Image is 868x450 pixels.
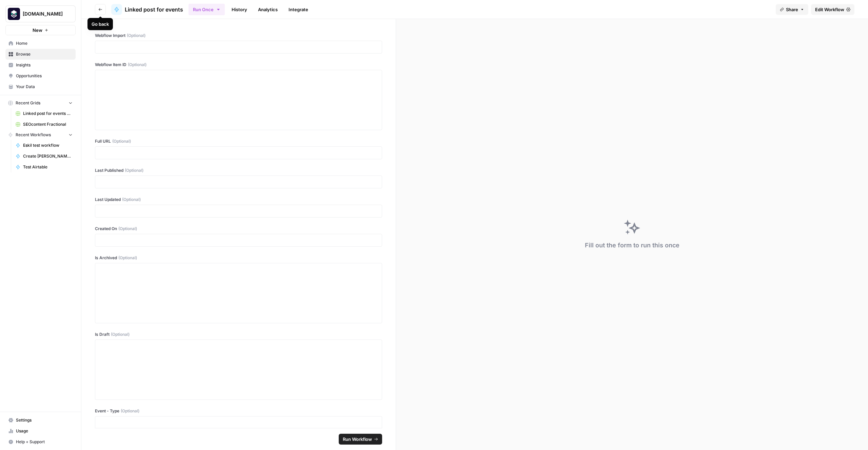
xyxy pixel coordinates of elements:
[585,241,679,250] div: Fill out the form to run this once
[5,5,76,22] button: Workspace: Platformengineering.org
[343,436,372,443] span: Run Workflow
[5,415,76,426] a: Settings
[92,21,109,27] div: Go back
[16,100,40,106] span: Recent Grids
[16,62,73,68] span: Insights
[33,27,42,34] span: New
[5,130,76,140] button: Recent Workflows
[23,142,73,148] span: Eskil test workflow
[127,33,145,39] span: (Optional)
[111,331,130,337] span: (Optional)
[95,331,382,337] label: Is Draft
[776,4,808,15] button: Share
[23,121,73,127] span: SEOcontent Fractional
[112,138,131,144] span: (Optional)
[122,197,141,203] span: (Optional)
[95,167,382,173] label: Last Published
[13,162,76,172] a: Test Airtable
[95,408,382,414] label: Event - Type
[284,4,312,15] a: Integrate
[786,6,798,13] span: Share
[815,6,844,13] span: Edit Workflow
[128,62,146,68] span: (Optional)
[125,167,143,173] span: (Optional)
[95,255,382,261] label: Is Archived
[118,255,137,261] span: (Optional)
[189,4,225,15] button: Run Once
[16,40,73,46] span: Home
[13,108,76,119] a: Linked post for events Grid
[16,73,73,79] span: Opportunities
[5,81,76,92] a: Your Data
[228,4,251,15] a: History
[16,132,51,138] span: Recent Workflows
[23,11,64,17] span: [DOMAIN_NAME]
[16,51,73,57] span: Browse
[95,226,382,232] label: Created On
[16,84,73,90] span: Your Data
[95,197,382,203] label: Last Updated
[125,5,183,14] span: Linked post for events
[8,8,20,20] img: Platformengineering.org Logo
[5,25,76,35] button: New
[23,153,73,159] span: Create [PERSON_NAME] post
[13,151,76,162] a: Create [PERSON_NAME] post
[254,4,282,15] a: Analytics
[13,119,76,130] a: SEOcontent Fractional
[16,439,73,445] span: Help + Support
[5,60,76,70] a: Insights
[118,226,137,232] span: (Optional)
[121,408,139,414] span: (Optional)
[13,140,76,151] a: Eskil test workflow
[23,110,73,117] span: Linked post for events Grid
[95,62,382,68] label: Webflow Item ID
[339,434,382,445] button: Run Workflow
[5,49,76,60] a: Browse
[5,38,76,49] a: Home
[811,4,854,15] a: Edit Workflow
[16,417,73,423] span: Settings
[95,138,382,144] label: Full URL
[5,98,76,108] button: Recent Grids
[5,426,76,436] a: Usage
[23,164,73,170] span: Test Airtable
[111,4,183,15] a: Linked post for events
[5,70,76,81] a: Opportunities
[16,428,73,434] span: Usage
[5,436,76,447] button: Help + Support
[95,33,382,39] label: Webflow Import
